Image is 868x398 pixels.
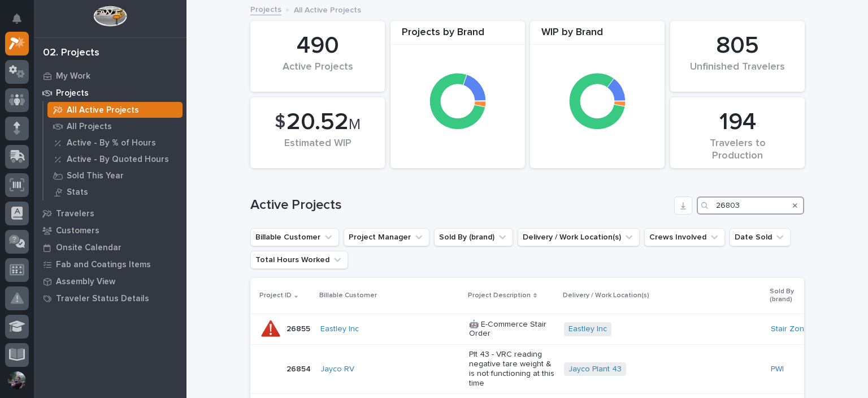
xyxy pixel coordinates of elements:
p: Delivery / Work Location(s) [563,289,649,302]
a: Eastley Inc [568,324,607,334]
a: Onsite Calendar [34,239,186,256]
button: Sold By (brand) [434,228,513,246]
div: Estimated WIP [270,138,366,161]
button: Project Manager [344,228,429,246]
div: 805 [689,32,785,60]
button: Crews Involved [644,228,725,246]
button: Date Sold [730,228,791,246]
div: 490 [270,32,366,60]
button: users-avatar [5,369,29,392]
a: Sold This Year [44,168,186,183]
a: My Work [34,67,186,84]
div: Unfinished Travelers [689,61,785,85]
button: Notifications [5,7,29,31]
p: All Active Projects [294,3,361,15]
p: Plt 43 - VRC reading negative tare weight & is not functioning at this time [469,350,555,388]
div: Active Projects [270,61,366,85]
p: 26854 [287,362,313,374]
a: Eastley Inc [320,324,359,334]
p: Project ID [259,289,292,302]
button: Delivery / Work Location(s) [518,228,640,246]
div: WIP by Brand [530,27,665,45]
p: Travelers [56,209,94,219]
span: M [349,117,361,132]
p: All Active Projects [67,105,139,115]
a: All Active Projects [44,102,186,118]
span: 20.52 [287,110,349,134]
p: Active - By Quoted Hours [67,155,169,165]
a: Jayco Plant 43 [568,365,622,374]
p: Onsite Calendar [56,243,121,253]
span: $ [275,112,285,133]
img: Workspace Logo [93,6,127,27]
p: Active - By % of Hours [67,138,156,148]
p: Customers [56,226,99,236]
a: All Projects [44,118,186,134]
a: Projects [250,2,281,15]
a: PWI [771,365,784,374]
p: Sold By (brand) [770,285,813,306]
a: Travelers [34,205,186,222]
p: 26855 [287,322,313,334]
button: Billable Customer [250,228,339,246]
input: Search [697,196,804,215]
p: All Projects [67,122,112,132]
p: Sold This Year [67,171,124,181]
button: Total Hours Worked [250,251,348,269]
p: My Work [56,71,90,82]
div: Notifications [14,14,29,32]
p: Projects [56,88,89,99]
p: Stats [67,187,88,198]
a: Assembly View [34,273,186,290]
a: Active - By Quoted Hours [44,151,186,167]
h1: Active Projects [250,197,670,213]
a: Stats [44,184,186,200]
p: Traveler Status Details [56,294,149,304]
p: 🤖 E-Commerce Stair Order [469,320,555,339]
p: Fab and Coatings Items [56,260,151,270]
a: Traveler Status Details [34,290,186,307]
a: Jayco RV [320,365,354,374]
a: Fab and Coatings Items [34,256,186,273]
div: 02. Projects [43,47,99,59]
a: Stair Zone [771,324,809,334]
p: Assembly View [56,277,115,287]
a: Projects [34,84,186,101]
p: Billable Customer [319,289,377,302]
div: Travelers to Production [689,138,785,161]
a: Customers [34,222,186,239]
p: Project Description [468,289,531,302]
a: Active - By % of Hours [44,135,186,151]
div: Projects by Brand [390,27,525,45]
div: 194 [689,108,785,136]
